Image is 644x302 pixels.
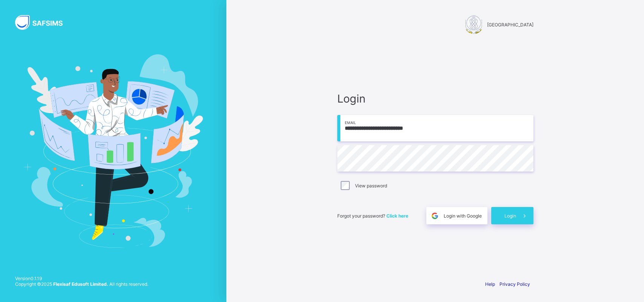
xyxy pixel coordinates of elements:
[430,212,439,220] img: google.396cfc9801f0270233282035f929180a.svg
[337,92,533,105] span: Login
[500,281,530,287] a: Privacy Policy
[15,276,148,281] span: Version 0.1.19
[386,213,408,219] a: Click here
[485,281,495,287] a: Help
[504,213,516,219] span: Login
[23,54,203,247] img: Hero Image
[15,281,148,287] span: Copyright © 2025 All rights reserved.
[337,213,408,219] span: Forgot your password?
[53,281,108,287] strong: Flexisaf Edusoft Limited.
[355,183,387,189] label: View password
[444,213,482,219] span: Login with Google
[15,15,72,30] img: SAFSIMS Logo
[487,22,533,28] span: [GEOGRAPHIC_DATA]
